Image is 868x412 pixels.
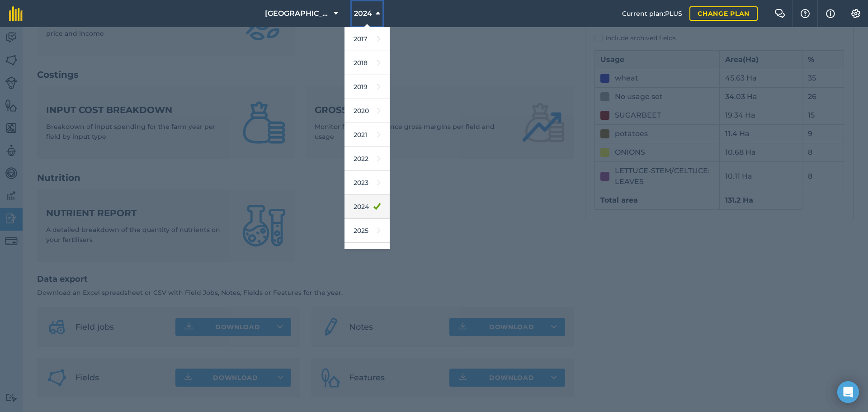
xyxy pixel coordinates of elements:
span: 2024 [354,8,372,19]
div: Open Intercom Messenger [837,381,859,403]
img: fieldmargin Logo [9,6,23,21]
img: Two speech bubbles overlapping with the left bubble in the forefront [774,9,785,18]
a: 2023 [344,171,390,195]
a: Change plan [689,6,758,21]
img: A question mark icon [800,9,811,18]
a: 2020 [344,99,390,123]
img: svg+xml;base64,PHN2ZyB4bWxucz0iaHR0cDovL3d3dy53My5vcmcvMjAwMC9zdmciIHdpZHRoPSIxNyIgaGVpZ2h0PSIxNy... [826,8,835,19]
a: 2017 [344,27,390,51]
a: 2019 [344,75,390,99]
img: A cog icon [850,9,861,18]
a: 2025 [344,219,390,243]
a: 2024 [344,195,390,219]
a: 2022 [344,147,390,171]
span: [GEOGRAPHIC_DATA] [265,8,330,19]
a: 2026 [344,243,390,267]
span: Current plan : PLUS [622,9,682,19]
a: 2018 [344,51,390,75]
a: 2021 [344,123,390,147]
